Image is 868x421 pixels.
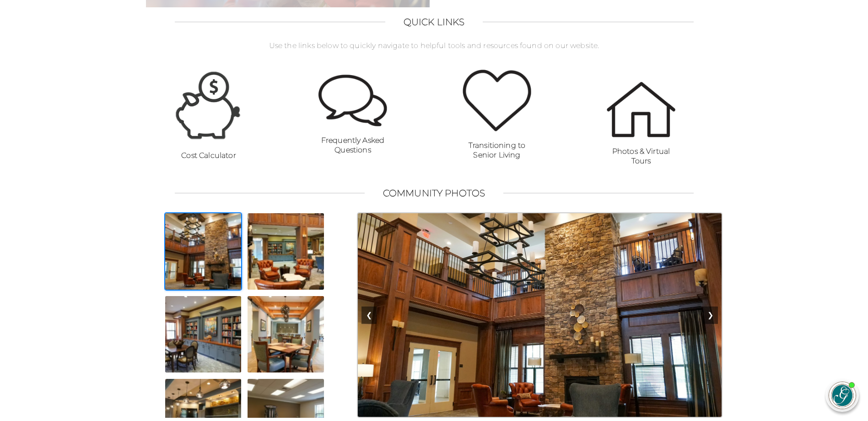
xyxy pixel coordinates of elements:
img: Frequently Asked Questions [318,75,387,127]
h2: Quick Links [404,16,465,27]
a: Cost Calculator Cost Calculator [146,69,272,160]
button: Previous Image [361,307,377,324]
img: Photos & Virtual Tours [607,82,675,137]
p: Use the links below to quickly navigate to helpful tools and resources found on our website. [146,41,722,51]
strong: Photos & Virtual Tours [612,147,670,165]
img: avatar [829,382,856,409]
a: Photos & Virtual Tours Photos & Virtual Tours [578,82,704,166]
strong: Frequently Asked Questions [321,136,385,154]
iframe: iframe [687,175,859,370]
a: Frequently Asked Questions Frequently Asked Questions [290,75,416,155]
img: Transitioning to Senior Living [463,70,531,132]
strong: Cost Calculator [181,151,236,160]
h2: Community Photos [383,188,485,199]
a: Transitioning to Senior Living Transitioning to Senior Living [434,70,560,160]
img: Cost Calculator [174,69,243,141]
strong: Transitioning to Senior Living [469,141,526,159]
